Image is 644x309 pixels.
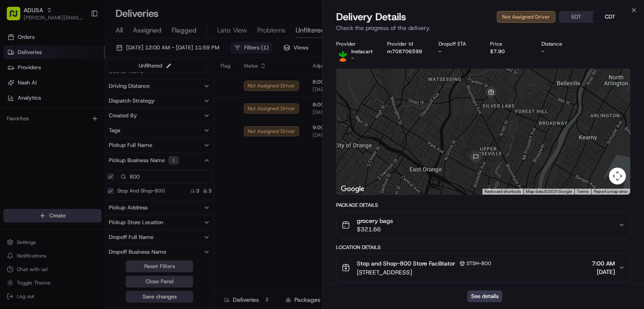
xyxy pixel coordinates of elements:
[387,48,422,55] button: m708706599
[439,41,477,47] div: Dropoff ETA
[490,41,528,47] div: Price
[84,187,102,193] span: Pylon
[71,167,78,173] div: 💻
[339,184,366,195] a: Open this area in Google Maps (opens a new window)
[351,48,372,55] span: Instacart
[38,81,138,89] div: Start new chat
[8,8,25,25] img: Nash
[485,189,521,195] button: Keyboard shortcuts
[22,54,139,63] input: Clear
[18,81,33,96] img: 9188753566659_6852d8bf1fb38e338040_72.png
[577,189,589,194] a: Terms (opens in new tab)
[8,34,154,47] p: Welcome 👋
[467,290,502,302] button: See details
[336,202,631,209] div: Package Details
[592,259,615,268] span: 7:00 AM
[336,24,631,32] p: Check the progress of the delivery.
[357,268,494,276] span: [STREET_ADDRESS]
[68,163,139,178] a: 💻API Documentation
[339,184,366,195] img: Google
[336,41,374,47] div: Provider
[490,48,528,55] div: $7.90
[70,131,73,138] span: •
[8,81,24,96] img: 1736555255976-a54dd68f-1ca7-489b-9aae-adbdc363a1c4
[357,259,455,268] span: Stop and Shop-800 Store Facilitator
[542,41,579,47] div: Distance
[336,244,631,251] div: Location Details
[8,167,15,173] div: 📗
[542,48,579,55] div: -
[593,11,627,22] button: CDT
[351,55,354,62] span: -
[336,10,406,24] span: Delivery Details
[80,166,135,174] span: API Documentation
[337,254,631,282] button: Stop and Shop-800 Store FacilitatorSTSH-800[STREET_ADDRESS]7:00 AM[DATE]
[526,189,572,194] span: Map data ©2025 Google
[594,189,628,194] a: Report a map error
[592,268,615,276] span: [DATE]
[38,89,116,96] div: We're available if you need us!
[143,83,154,93] button: Start new chat
[75,131,92,138] span: [DATE]
[387,41,425,47] div: Provider Id
[357,217,393,225] span: grocery bags
[439,48,477,55] div: -
[131,108,154,118] button: See all
[59,186,102,193] a: Powered byPylon
[8,110,57,117] div: Past conversations
[8,123,22,136] img: JAMES SWIONTEK
[337,211,631,239] button: grocery bags$321.66
[17,166,65,174] span: Knowledge Base
[466,260,491,267] span: STSH-800
[5,163,68,178] a: 📗Knowledge Base
[26,131,68,138] span: [PERSON_NAME]
[357,225,393,233] span: $321.66
[559,11,593,22] button: EDT
[609,168,626,184] button: Map camera controls
[336,48,350,62] img: profile_instacart_ahold_partner.png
